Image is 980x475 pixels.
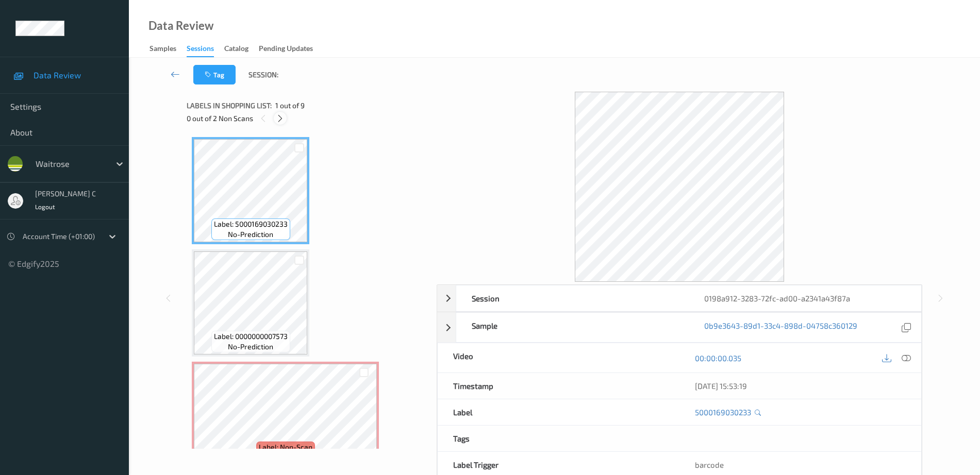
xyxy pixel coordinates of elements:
[695,381,906,391] div: [DATE] 15:53:19
[187,43,214,57] div: Sessions
[259,43,313,56] div: Pending Updates
[150,42,187,56] a: Samples
[148,21,213,31] div: Data Review
[224,43,248,56] div: Catalog
[228,229,273,240] span: no-prediction
[695,407,751,417] a: 5000169030233
[214,331,288,342] span: Label: 0000000007573
[704,320,857,334] a: 0b9e3643-89d1-33c4-898d-04758c360129
[456,313,689,342] div: Sample
[437,285,922,312] div: Session0198a912-3283-72fc-ad00-a2341a43f87a
[437,312,922,343] div: Sample0b9e3643-89d1-33c4-898d-04758c360129
[438,373,679,399] div: Timestamp
[187,100,272,111] span: Labels in shopping list:
[228,342,273,352] span: no-prediction
[438,343,679,372] div: Video
[695,353,741,363] a: 00:00:00.035
[259,442,312,452] span: Label: Non-Scan
[214,219,288,229] span: Label: 5000169030233
[456,285,689,311] div: Session
[259,42,323,56] a: Pending Updates
[193,65,236,84] button: Tag
[248,70,278,80] span: Session:
[275,100,305,111] span: 1 out of 9
[224,42,259,56] a: Catalog
[438,426,679,451] div: Tags
[187,112,429,125] div: 0 out of 2 Non Scans
[150,43,176,56] div: Samples
[689,285,921,311] div: 0198a912-3283-72fc-ad00-a2341a43f87a
[438,399,679,425] div: Label
[187,42,224,57] a: Sessions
